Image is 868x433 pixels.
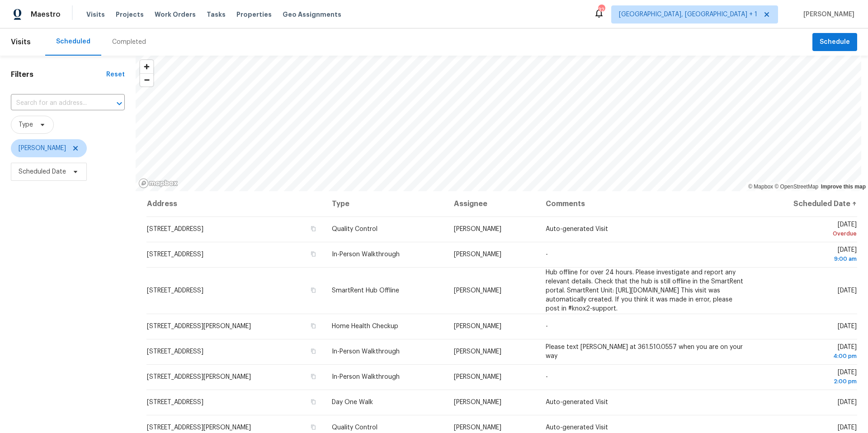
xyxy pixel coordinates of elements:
span: [PERSON_NAME] [19,144,66,153]
th: Address [146,191,325,216]
span: Day One Walk [332,399,373,405]
th: Type [325,191,447,216]
span: Properties [236,10,272,19]
span: [DATE] [759,221,857,238]
h1: Filters [11,70,106,79]
span: Tasks [207,11,226,18]
span: [DATE] [838,424,857,431]
button: Copy Address [309,250,317,258]
th: Assignee [447,191,538,216]
span: - [546,323,548,329]
span: [DATE] [838,287,857,294]
span: Visits [86,10,105,19]
span: [DATE] [838,323,857,329]
span: Auto-generated Visit [546,226,608,232]
div: 9:00 am [759,254,857,264]
span: In-Person Walkthrough [332,251,400,258]
a: OpenStreetMap [774,184,818,190]
span: [STREET_ADDRESS] [147,226,203,232]
span: Home Health Checkup [332,323,398,329]
span: [PERSON_NAME] [454,226,501,232]
span: [DATE] [759,247,857,264]
span: Work Orders [155,10,196,19]
div: 32 [598,5,604,14]
button: Copy Address [309,423,317,431]
button: Copy Address [309,372,317,381]
th: Scheduled Date ↑ [752,191,857,216]
span: [PERSON_NAME] [454,323,501,329]
span: Schedule [820,37,850,48]
span: SmartRent Hub Offline [332,287,399,294]
span: [STREET_ADDRESS][PERSON_NAME] [147,323,251,329]
span: In-Person Walkthrough [332,374,400,380]
span: In-Person Walkthrough [332,348,400,355]
span: Maestro [31,10,61,19]
span: [DATE] [838,399,857,405]
span: [STREET_ADDRESS][PERSON_NAME] [147,374,251,380]
button: Copy Address [309,398,317,406]
div: 4:00 pm [759,352,857,361]
div: Completed [112,38,146,47]
div: 2:00 pm [759,377,857,386]
span: [PERSON_NAME] [454,374,501,380]
span: [PERSON_NAME] [454,424,501,431]
span: [DATE] [759,344,857,361]
span: - [546,374,548,380]
span: [STREET_ADDRESS] [147,251,203,258]
div: Scheduled [56,37,90,46]
span: [PERSON_NAME] [454,287,501,294]
input: Search for an address... [11,96,99,110]
div: Overdue [759,229,857,238]
span: Scheduled Date [19,167,66,176]
span: [DATE] [759,369,857,386]
span: - [546,251,548,258]
span: Quality Control [332,226,377,232]
span: Zoom out [140,74,153,86]
span: Quality Control [332,424,377,431]
a: Mapbox homepage [138,178,178,188]
span: [STREET_ADDRESS][PERSON_NAME] [147,424,251,431]
button: Open [113,97,126,110]
span: [STREET_ADDRESS] [147,348,203,355]
span: Type [19,120,33,129]
a: Mapbox [748,184,773,190]
span: Geo Assignments [283,10,341,19]
button: Schedule [812,33,857,52]
button: Copy Address [309,225,317,233]
a: Improve this map [821,184,866,190]
button: Copy Address [309,347,317,355]
span: [PERSON_NAME] [800,10,854,19]
span: Hub offline for over 24 hours. Please investigate and report any relevant details. Check that the... [546,269,743,312]
span: [PERSON_NAME] [454,399,501,405]
button: Copy Address [309,322,317,330]
span: Please text [PERSON_NAME] at 361.510.0557 when you are on your way [546,344,743,359]
span: [PERSON_NAME] [454,251,501,258]
span: Auto-generated Visit [546,399,608,405]
span: Projects [116,10,144,19]
span: [GEOGRAPHIC_DATA], [GEOGRAPHIC_DATA] + 1 [619,10,757,19]
span: [STREET_ADDRESS] [147,287,203,294]
span: [STREET_ADDRESS] [147,399,203,405]
th: Comments [538,191,752,216]
span: Auto-generated Visit [546,424,608,431]
div: Reset [106,70,125,79]
canvas: Map [136,56,861,191]
button: Copy Address [309,286,317,294]
button: Zoom out [140,73,153,86]
button: Zoom in [140,60,153,73]
span: [PERSON_NAME] [454,348,501,355]
span: Visits [11,32,31,52]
